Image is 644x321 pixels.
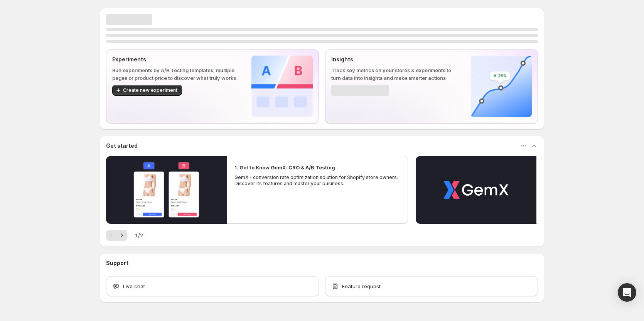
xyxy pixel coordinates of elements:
button: Next [116,230,127,241]
h2: 1. Get to Know GemX: CRO & A/B Testing [234,164,335,171]
p: Track key metrics on your stores & experiments to turn data into insights and make smarter actions [331,66,458,82]
img: Insights [470,56,532,117]
p: Insights [331,56,458,63]
span: Live chat [123,282,145,290]
span: Feature request [342,282,381,290]
p: Experiments [112,56,239,63]
div: Open Intercom Messenger [618,283,636,302]
span: 1 / 2 [135,231,143,239]
h3: Get started [106,142,138,150]
h3: Support [106,259,128,267]
p: Run experiments by A/B Testing templates, multiple pages or product price to discover what truly ... [112,66,239,82]
button: Create new experiment [112,85,182,96]
img: Experiments [251,56,313,117]
p: GemX - conversion rate optimization solution for Shopify store owners. Discover its features and ... [234,174,400,187]
span: Create new experiment [123,87,177,93]
button: Play video [106,156,227,224]
nav: Pagination [106,230,127,241]
button: Play video [416,156,536,224]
